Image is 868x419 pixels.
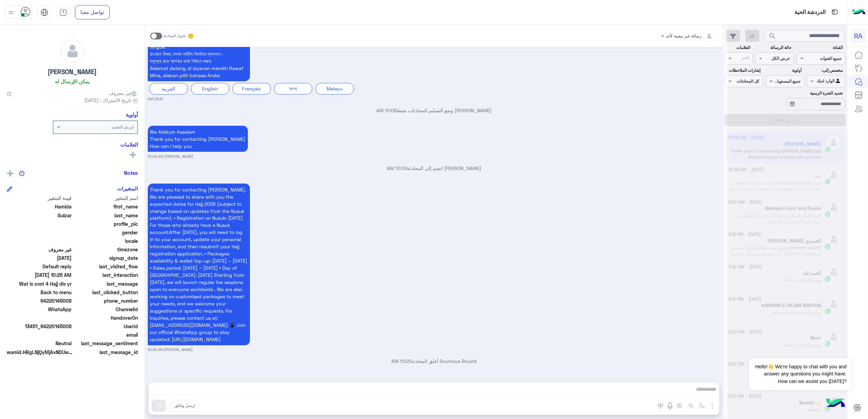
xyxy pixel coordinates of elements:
[7,263,72,270] span: Default reply
[61,39,84,63] img: defaultAdmin.png
[41,9,48,16] img: tab
[148,165,721,172] p: [PERSON_NAME] انضم إلى المحادثة
[75,5,110,19] a: تواصل معنا
[7,271,72,279] span: 2025-10-07T07:25:47.728Z
[73,220,138,228] span: profile_pic
[7,195,72,202] span: قيمة المتغير
[148,107,721,114] p: [PERSON_NAME] وضع التسليم للمحادثات نشط
[7,314,72,321] span: null
[387,165,407,171] span: 10:09 AM
[73,246,138,253] span: timezone
[73,212,138,219] span: last_name
[73,229,138,236] span: gender
[742,54,750,62] div: اختر
[7,331,72,338] span: null
[55,78,90,84] h6: يمكن الإرسال له
[7,170,13,177] img: add
[59,9,67,16] img: tab
[117,185,138,191] h6: المتغيرات
[7,246,72,253] span: غير معروف
[274,83,312,94] div: বাংলা
[391,358,411,364] span: 10:25 AM
[73,289,138,296] span: last_clicked_button
[73,271,138,279] span: last_interaction
[19,171,25,176] img: notes
[73,203,138,210] span: first_name
[171,400,199,412] button: ارسل واغلق
[73,306,138,313] span: ChannelId
[852,5,866,19] img: Logo
[7,237,72,245] span: null
[824,392,848,416] img: hulul-logo.png
[831,8,839,16] img: tab
[73,280,138,287] span: last_message
[148,347,193,353] small: [PERSON_NAME] 10:25 AM
[666,33,702,38] span: رسالة غير معينة لأحد
[7,254,72,262] span: 2024-04-22T10:55:47.811Z
[76,349,138,356] span: last_message_id
[7,297,72,304] span: 64220145008
[749,358,852,390] span: Hello!👋 We're happy to chat with you and answer any questions you might have. How can we assist y...
[725,67,760,73] label: إشارات الملاحظات
[725,45,750,51] label: العلامات
[316,83,354,94] div: Melayu
[73,297,138,304] span: phone_number
[148,96,163,102] small: 09:31 AM
[851,29,866,43] div: RA
[7,349,75,356] span: wamid.HBgLNjQyMjAxNDUwMDgVAgASGCBBQ0E3QTQ2NkExNDJENjQ5NTgwOTlFQzdBRkJCNzBCMQA=
[7,280,72,287] span: Wat is cost 4 Hajj dis yr
[148,154,193,159] small: [PERSON_NAME] 10:09 AM
[7,306,72,313] span: 2
[148,126,248,152] p: 7/10/2025, 10:09 AM
[7,203,72,210] span: Hamida
[163,33,186,39] small: تحويل المحادثة
[73,237,138,245] span: locale
[233,83,271,94] div: Français
[73,331,138,338] span: email
[109,89,138,97] span: غير معروف
[7,229,72,236] span: null
[73,314,138,321] span: HandoverOn
[7,289,72,296] span: Back to menu
[124,170,138,176] h6: Notes
[148,184,250,346] p: 7/10/2025, 10:25 AM
[7,323,72,330] span: 13451_64220145008
[7,212,72,219] span: Gulzar
[7,8,15,17] img: profile
[7,340,72,347] span: 0
[7,141,138,148] h6: العلامات
[794,8,825,17] p: الدردشة الحية
[73,195,138,202] span: اسم المتغير
[191,83,229,94] div: English
[376,107,397,113] span: 10:09 AM
[148,358,721,365] p: Soumaya Bouzid أغلق المحادثة
[48,68,97,76] h5: [PERSON_NAME]
[725,114,846,126] button: تطبيق الفلاتر
[73,340,138,347] span: last_message_sentiment
[84,97,131,104] span: تاريخ الأشتراك : [DATE]
[73,323,138,330] span: UserId
[73,263,138,270] span: last_visited_flow
[56,5,70,19] a: tab
[150,187,248,342] span: Thank you for contacting [PERSON_NAME]. We are pleased to share with you the expected dates for H...
[73,254,138,262] span: signup_date
[149,83,188,94] div: العربية
[126,112,138,118] h6: أولوية
[781,130,793,142] div: loading...
[111,124,134,130] b: لم يتم التحديد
